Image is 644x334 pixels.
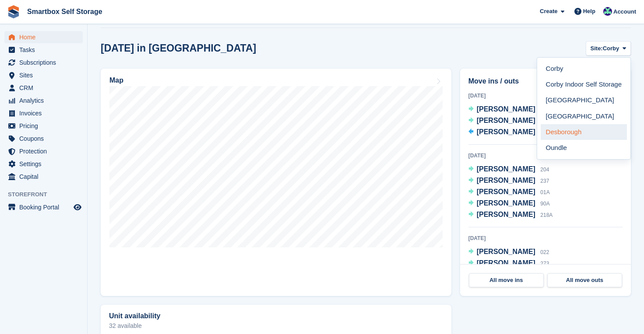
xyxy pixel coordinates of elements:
[586,41,631,56] button: Site: Corby
[19,69,72,81] span: Sites
[468,76,623,87] h2: Move ins / outs
[101,69,451,296] a: Map
[468,234,623,242] div: [DATE]
[477,165,535,173] span: [PERSON_NAME]
[540,189,549,195] span: 01A
[468,152,623,160] div: [DATE]
[477,177,535,184] span: [PERSON_NAME]
[4,94,83,107] a: menu
[19,120,72,132] span: Pricing
[540,261,549,267] span: 273
[541,108,627,124] a: [GEOGRAPHIC_DATA]
[4,145,83,157] a: menu
[4,69,83,81] a: menu
[541,140,627,156] a: Oundle
[8,190,87,199] span: Storefront
[468,198,550,209] a: [PERSON_NAME] 90A
[19,201,72,213] span: Booking Portal
[24,4,106,19] a: Smartbox Self Storage
[19,94,72,107] span: Analytics
[4,158,83,170] a: menu
[591,44,603,53] span: Site:
[4,56,83,69] a: menu
[613,7,636,16] span: Account
[477,117,535,124] span: [PERSON_NAME]
[468,247,549,258] a: [PERSON_NAME] 022
[540,167,549,173] span: 204
[468,164,549,175] a: [PERSON_NAME] 204
[468,258,549,269] a: [PERSON_NAME] 273
[109,323,443,329] p: 32 available
[19,56,72,69] span: Subscriptions
[4,107,83,119] a: menu
[101,42,256,54] h2: [DATE] in [GEOGRAPHIC_DATA]
[109,77,123,84] h2: Map
[477,259,535,267] span: [PERSON_NAME]
[19,31,72,43] span: Home
[477,211,535,218] span: [PERSON_NAME]
[468,175,549,187] a: [PERSON_NAME] 237
[109,312,160,320] h2: Unit availability
[72,202,83,212] a: Preview store
[468,115,549,127] a: [PERSON_NAME] 339
[541,77,627,93] a: Corby Indoor Self Storage
[540,201,549,207] span: 90A
[468,127,549,138] a: [PERSON_NAME] 323
[541,124,627,140] a: Desborough
[603,7,612,16] img: Roger Canham
[603,44,619,53] span: Corby
[7,5,20,18] img: stora-icon-8386f47178a22dfd0bd8f6a31ec36ba5ce8667c1dd55bd0f319d3a0aa187defe.svg
[540,7,557,16] span: Create
[477,248,535,255] span: [PERSON_NAME]
[547,273,622,287] a: All move outs
[540,212,553,218] span: 218A
[4,132,83,145] a: menu
[477,188,535,195] span: [PERSON_NAME]
[4,170,83,183] a: menu
[468,209,553,221] a: [PERSON_NAME] 218A
[540,178,549,184] span: 237
[541,61,627,77] a: Corby
[19,145,72,157] span: Protection
[19,107,72,119] span: Invoices
[583,7,595,16] span: Help
[477,128,535,136] span: [PERSON_NAME]
[468,104,610,115] a: [PERSON_NAME] [PERSON_NAME] 316
[19,170,72,183] span: Capital
[468,187,550,198] a: [PERSON_NAME] 01A
[4,44,83,56] a: menu
[541,93,627,108] a: [GEOGRAPHIC_DATA]
[19,44,72,56] span: Tasks
[4,201,83,213] a: menu
[468,92,623,100] div: [DATE]
[4,120,83,132] a: menu
[4,82,83,94] a: menu
[540,249,549,255] span: 022
[477,105,596,113] span: [PERSON_NAME] [PERSON_NAME]
[19,158,72,170] span: Settings
[469,273,544,287] a: All move ins
[19,82,72,94] span: CRM
[4,31,83,43] a: menu
[477,199,535,207] span: [PERSON_NAME]
[19,132,72,145] span: Coupons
